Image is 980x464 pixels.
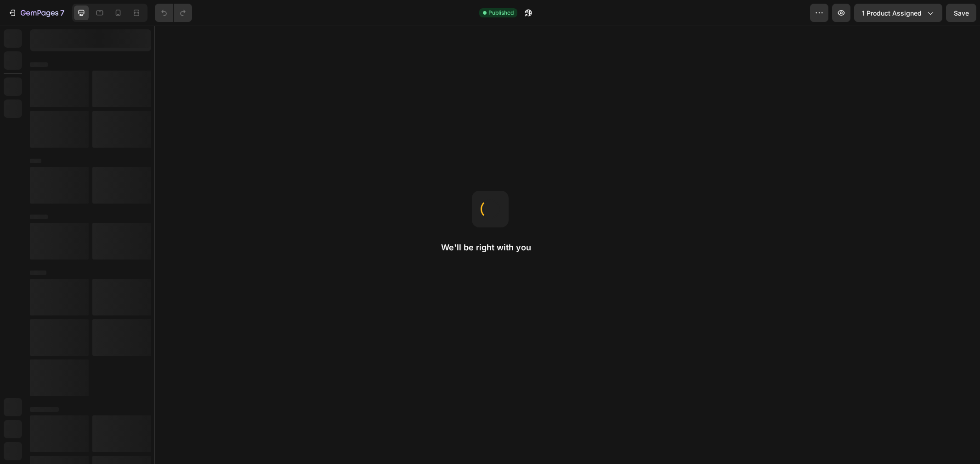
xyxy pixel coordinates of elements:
h2: We'll be right with you [441,242,539,253]
button: 1 product assigned [854,4,942,22]
p: 7 [60,7,64,18]
div: Undo/Redo [155,4,192,22]
span: 1 product assigned [862,8,922,18]
span: Published [488,9,514,17]
button: Save [946,4,976,22]
button: 7 [4,4,68,22]
span: Save [954,9,969,17]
